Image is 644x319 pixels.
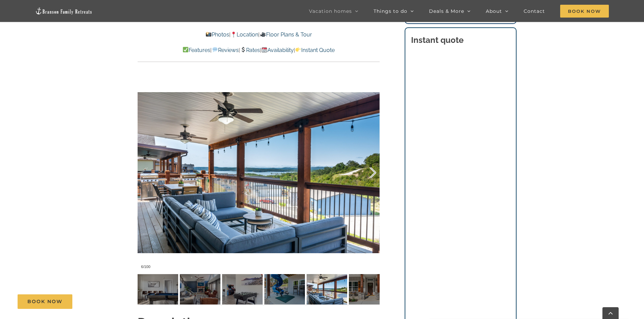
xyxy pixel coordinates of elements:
[183,47,210,53] a: Features
[231,32,236,37] img: 📍
[138,30,380,39] p: | |
[222,274,263,304] img: 00-Skye-Retreat-at-Table-Rock-Lake-1043-scaled.jpg-nggid042766-ngg0dyn-120x90-00f0w010c011r110f11...
[349,274,389,304] img: 006-Skye-Retreat-Branson-Family-Retreats-Table-Rock-Lake-vacation-home-1468-scaled.jpg-nggid04187...
[231,31,258,38] a: Location
[560,5,609,18] span: Book Now
[374,9,407,14] span: Things to do
[240,47,246,52] img: 💲
[206,32,211,37] img: 📸
[206,31,229,38] a: Photos
[138,46,380,55] p: | | | |
[295,47,335,53] a: Instant Quote
[262,47,267,52] img: 📆
[261,47,294,53] a: Availability
[138,274,178,304] img: 00-Skye-Retreat-at-Table-Rock-Lake-1040-scaled.jpg-nggid042764-ngg0dyn-120x90-00f0w010c011r110f11...
[307,274,347,304] img: 054-Skye-Retreat-Branson-Family-Retreats-Table-Rock-Lake-vacation-home-1508-scaled.jpg-nggid04191...
[429,9,464,14] span: Deals & More
[260,31,312,38] a: Floor Plans & Tour
[35,7,93,15] img: Branson Family Retreats Logo
[260,32,266,37] img: 🎥
[486,9,502,14] span: About
[524,9,545,14] span: Contact
[264,274,305,304] img: 058-Skye-Retreat-Branson-Family-Retreats-Table-Rock-Lake-vacation-home-1622-scaled.jpg-nggid04189...
[183,47,188,52] img: ✅
[295,47,301,52] img: 👉
[27,299,63,304] span: Book Now
[212,47,218,52] img: 💬
[309,9,352,14] span: Vacation homes
[240,47,260,53] a: Rates
[18,294,72,309] a: Book Now
[411,35,463,45] strong: Instant quote
[180,274,220,304] img: Skye-Retreat-at-Table-Rock-Lake-3004-Edit-scaled.jpg-nggid042979-ngg0dyn-120x90-00f0w010c011r110f...
[212,47,238,53] a: Reviews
